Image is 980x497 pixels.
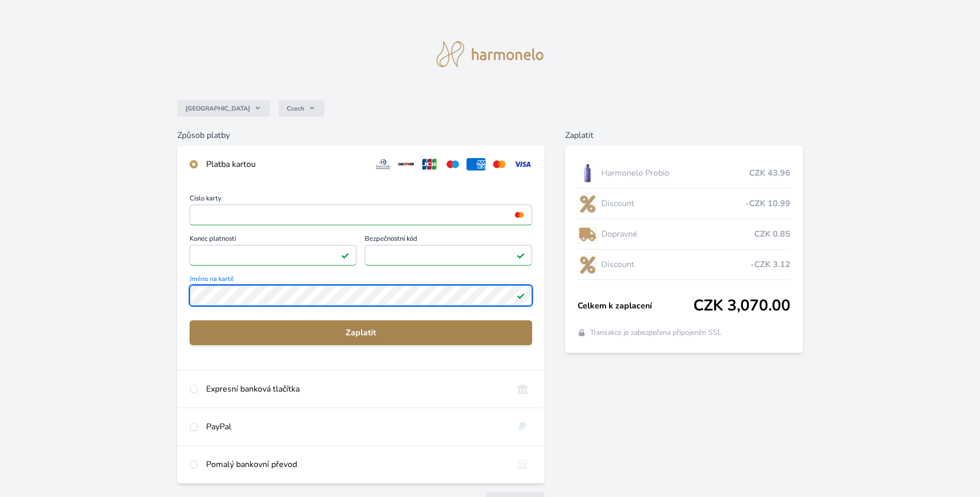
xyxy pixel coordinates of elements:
span: Zaplatit [198,327,524,339]
input: Jméno na kartěPlatné pole [190,285,532,306]
img: paypal.svg [513,421,532,433]
span: CZK 3,070.00 [693,297,790,315]
div: Pomalý bankovní převod [206,458,505,471]
div: Platba kartou [206,158,365,170]
span: Discount [601,197,746,210]
img: jcb.svg [420,158,439,170]
img: Platné pole [517,251,525,259]
span: Discount [601,258,751,271]
img: delivery-lo.png [578,221,597,247]
span: -CZK 3.12 [751,258,790,271]
span: Transakce je zabezpečena připojením SSL [590,328,722,338]
img: maestro.svg [443,158,462,170]
span: CZK 43.96 [749,167,790,179]
img: discover.svg [397,158,416,170]
img: amex.svg [466,158,486,170]
span: Czech [287,104,304,113]
img: CLEAN_PROBIO_se_stinem_x-lo.jpg [578,160,597,186]
img: visa.svg [513,158,532,170]
button: Zaplatit [190,320,532,345]
div: Expresní banková tlačítka [206,383,505,395]
span: Číslo karty [190,195,532,205]
span: CZK 0.85 [754,228,790,240]
h6: Způsob platby [177,129,545,142]
div: PayPal [206,421,505,433]
button: [GEOGRAPHIC_DATA] [177,100,270,117]
button: Czech [278,100,324,117]
img: discount-lo.png [578,191,597,216]
img: mc.svg [490,158,509,170]
img: mc [512,210,526,220]
img: bankTransfer_IBAN.svg [513,458,532,471]
iframe: Iframe pro číslo karty [194,208,527,222]
span: Celkem k zaplacení [578,300,694,312]
span: -CZK 10.99 [745,197,790,210]
img: diners.svg [374,158,393,170]
img: Platné pole [341,251,349,259]
span: Bezpečnostní kód [365,236,532,245]
img: logo.svg [437,41,544,67]
img: discount-lo.png [578,252,597,277]
img: onlineBanking_CZ.svg [513,383,532,395]
img: Platné pole [517,291,525,300]
span: [GEOGRAPHIC_DATA] [185,104,250,113]
span: Dopravné [601,228,755,240]
span: Harmonelo Probio [601,167,750,179]
h6: Zaplatit [565,129,803,142]
span: Konec platnosti [190,236,356,245]
span: Jméno na kartě [190,276,532,285]
iframe: Iframe pro bezpečnostní kód [369,248,527,262]
iframe: Iframe pro datum vypršení platnosti [194,248,352,262]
